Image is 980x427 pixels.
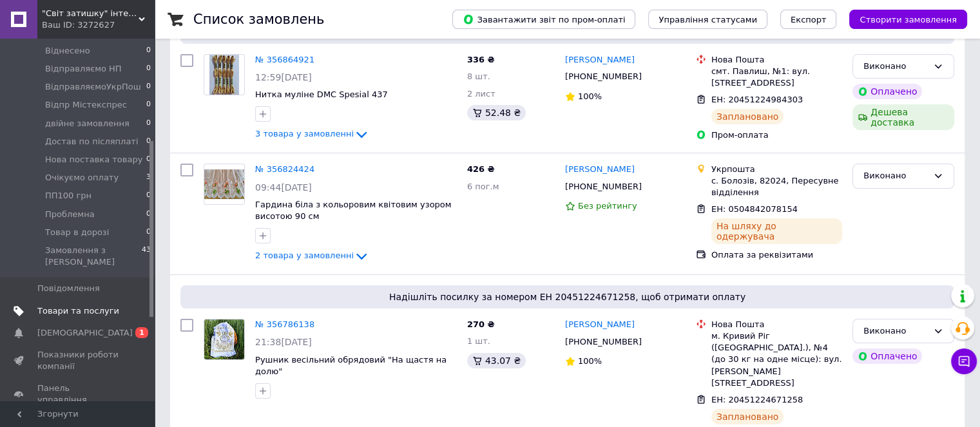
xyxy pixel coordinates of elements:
h1: Список замовлень [193,12,324,27]
button: Управління статусами [648,10,767,29]
div: [PHONE_NUMBER] [562,68,644,85]
div: Оплачено [852,84,922,99]
div: 43.07 ₴ [467,353,526,368]
span: 0 [146,136,151,147]
div: м. Кривий Ріг ([GEOGRAPHIC_DATA].), №4 (до 30 кг на одне місце): вул. [PERSON_NAME][STREET_ADDRESS] [711,330,842,389]
a: Фото товару [204,54,245,95]
div: смт. Павлиш, №1: вул. [STREET_ADDRESS] [711,66,842,89]
span: 0 [146,209,151,220]
span: Проблемна [45,209,95,220]
span: 6 пог.м [467,182,499,191]
span: Відправляємо НП [45,63,122,75]
button: Завантажити звіт по пром-оплаті [452,10,635,29]
span: Без рейтингу [578,201,637,211]
a: Фото товару [204,164,245,205]
span: 0 [146,190,151,202]
span: 12:59[DATE] [255,72,312,82]
button: Чат з покупцем [951,348,977,374]
span: [DEMOGRAPHIC_DATA] [37,327,133,339]
div: Оплата за реквізитами [711,249,842,261]
a: 2 товара у замовленні [255,251,369,260]
span: Завантажити звіт по пром-оплаті [463,14,625,25]
span: 0 [146,227,151,238]
span: 100% [578,356,602,366]
a: № 356864921 [255,55,314,64]
div: 52.48 ₴ [467,105,526,120]
span: Управління статусами [658,15,757,24]
a: [PERSON_NAME] [565,164,635,176]
span: ПП100 грн [45,190,91,202]
span: Нова поставка товару [45,154,142,166]
span: Експорт [791,15,827,24]
div: Пром-оплата [711,129,842,141]
span: ЕН: 0504842078154 [711,204,798,214]
span: Товари та послуги [37,305,119,317]
div: Виконано [863,325,928,338]
span: 1 шт. [467,336,490,346]
span: 3 [146,172,151,184]
div: Нова Пошта [711,54,842,66]
span: 43 [142,245,151,268]
span: ВідправляємоУкрПош [45,81,141,93]
span: 0 [146,63,151,75]
span: Надішліть посилку за номером ЕН 20451224671258, щоб отримати оплату [186,290,949,303]
img: Фото товару [204,169,244,200]
a: Гардина біла з кольоровим квітовим узором висотою 90 см [255,200,452,222]
span: 100% [578,91,602,101]
span: Відпр Містекспрес [45,99,127,111]
a: 3 товара у замовленні [255,129,369,138]
span: Створити замовлення [860,15,957,24]
span: Очікуємо оплату [45,172,119,184]
span: 09:44[DATE] [255,182,312,193]
span: ЕН: 20451224671258 [711,395,803,404]
a: № 356786138 [255,319,314,329]
button: Створити замовлення [849,10,967,29]
div: Ваш ID: 3272627 [42,19,155,31]
div: Заплановано [711,109,784,124]
span: 0 [146,81,151,93]
img: Фото товару [204,319,244,359]
div: Заплановано [711,409,784,424]
a: Рушник весільний обрядовий "На щастя на долю" [255,355,447,377]
a: [PERSON_NAME] [565,319,635,331]
span: 270 ₴ [467,319,495,329]
img: Фото товару [209,55,240,95]
span: 0 [146,154,151,166]
div: [PHONE_NUMBER] [562,334,644,350]
div: Дешева доставка [852,104,954,130]
div: Виконано [863,169,928,183]
span: 426 ₴ [467,164,495,174]
span: 336 ₴ [467,55,495,64]
div: с. Болозів, 82024, Пересувне відділення [711,175,842,198]
span: Повідомлення [37,283,100,294]
button: Експорт [780,10,837,29]
span: ЕН: 20451224984303 [711,95,803,104]
div: Виконано [863,60,928,73]
div: На шляху до одержувача [711,218,842,244]
span: двійне замовлення [45,118,130,129]
div: Оплачено [852,348,922,364]
span: 0 [146,45,151,57]
a: [PERSON_NAME] [565,54,635,66]
span: Достав по післяплаті [45,136,139,147]
span: Панель управління [37,383,119,406]
a: № 356824424 [255,164,314,174]
span: Показники роботи компанії [37,349,119,372]
span: 1 [135,327,148,338]
span: Товар в дорозі [45,227,109,238]
div: Нова Пошта [711,319,842,330]
span: 3 товара у замовленні [255,129,354,139]
span: 8 шт. [467,71,490,81]
span: 2 лист [467,89,495,99]
a: Фото товару [204,319,245,360]
span: 21:38[DATE] [255,337,312,347]
span: "Світ затишку" інтернет-магазин текстилю та швейної фурнітури [42,8,139,19]
span: 0 [146,118,151,129]
a: Нитка муліне DMC Spesial 437 [255,90,388,99]
span: Віднесено [45,45,90,57]
div: [PHONE_NUMBER] [562,178,644,195]
div: Укрпошта [711,164,842,175]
